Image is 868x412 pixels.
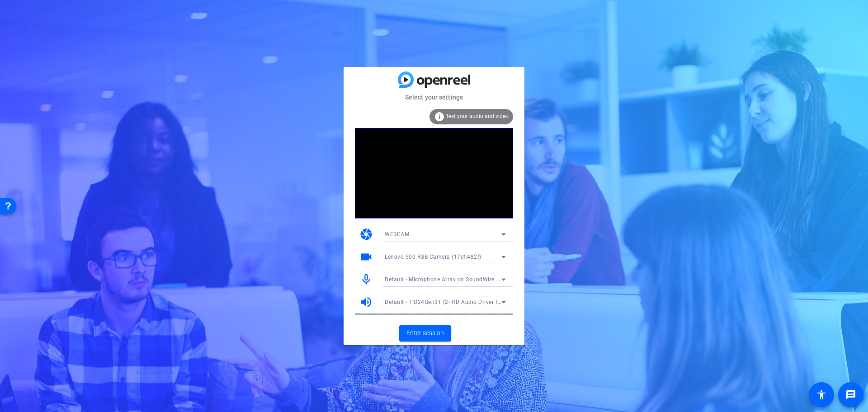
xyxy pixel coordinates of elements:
span: WEBCAM [385,231,409,237]
span: Default - Microphone Array on SoundWire Device (2- Cirrus Logic XU) [385,275,566,283]
button: Enter session [399,325,451,341]
mat-icon: info [434,111,445,122]
mat-icon: mic_none [359,273,373,286]
mat-icon: videocam [359,250,373,264]
span: Default - TIO24Gen3T (2- HD Audio Driver for Display Audio) [385,298,543,305]
span: Enter session [406,328,444,338]
mat-icon: volume_up [359,295,373,309]
mat-icon: accessibility [816,389,827,400]
img: blue-gradient.svg [398,71,470,87]
span: Lenovo 500 RGB Camera (17ef:482f) [385,254,481,260]
mat-icon: message [845,389,856,400]
span: Test your audio and video [446,113,509,119]
mat-icon: camera [359,227,373,241]
mat-card-subtitle: Select your settings [344,92,524,102]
